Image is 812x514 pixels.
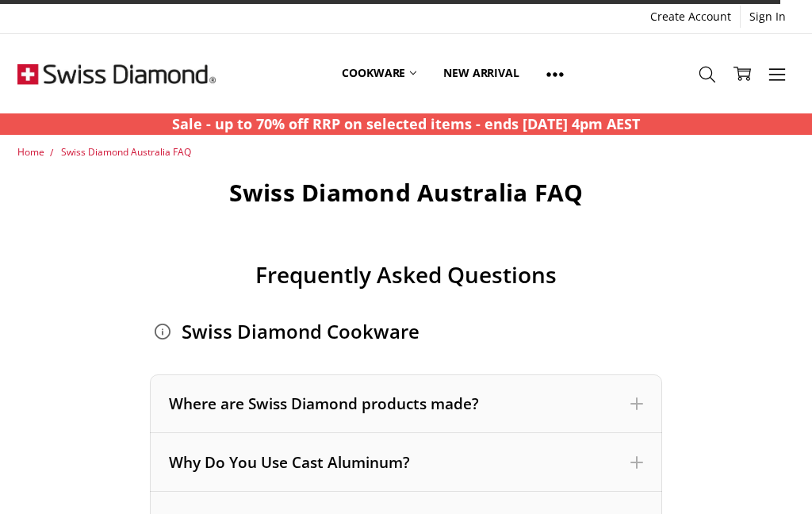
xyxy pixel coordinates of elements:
[150,433,661,492] div: Why Do You Use Cast Aluminum?
[150,243,661,287] div: Frequently Asked Questions
[150,374,661,433] div: Where are Swiss Diamond products made?
[182,319,419,343] span: Swiss Diamond Cookware
[17,34,216,113] img: Free Shipping On Every Order
[533,38,577,109] a: Show All
[328,38,430,109] a: Cookware
[430,38,532,109] a: New arrival
[169,393,642,414] div: Where are Swiss Diamond products made?
[17,145,44,159] a: Home
[61,145,191,159] a: Swiss Diamond Australia FAQ
[150,178,661,208] h1: Swiss Diamond Australia FAQ
[172,114,640,133] strong: Sale - up to 70% off RRP on selected items - ends [DATE] 4pm AEST
[169,452,642,473] div: Why Do You Use Cast Aluminum?
[642,6,740,28] a: Create Account
[741,6,795,28] a: Sign In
